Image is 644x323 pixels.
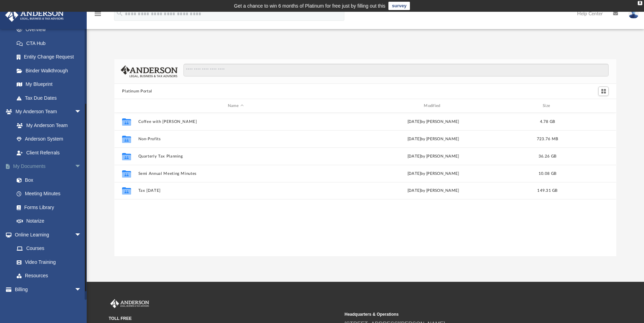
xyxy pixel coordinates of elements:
[75,160,88,174] span: arrow_drop_down
[183,64,609,77] input: Search files and folders
[10,91,92,105] a: Tax Due Dates
[638,1,642,5] div: close
[94,10,102,18] i: menu
[538,189,558,192] span: 149.31 GB
[628,9,639,19] img: User Pic
[534,103,561,109] div: Size
[114,113,616,256] div: grid
[122,88,152,95] button: Platinum Portal
[3,8,66,22] img: Anderson Advisors Platinum Portal
[345,311,576,317] small: Headquarters & Operations
[10,23,92,37] a: Overview
[109,315,340,322] small: TOLL FREE
[10,255,85,269] a: Video Training
[336,171,531,177] div: [DATE] by [PERSON_NAME]
[138,103,333,109] div: Name
[10,132,88,146] a: Anderson System
[336,119,531,125] div: [DATE] by [PERSON_NAME]
[388,2,410,10] a: survey
[10,269,88,283] a: Resources
[5,160,92,173] a: My Documentsarrow_drop_down
[109,299,151,308] img: Anderson Advisors Platinum Portal
[539,154,556,158] span: 36.26 GB
[598,87,609,96] button: Switch to Grid View
[10,173,88,187] a: Box
[10,64,92,78] a: Binder Walkthrough
[138,119,333,124] button: Coffee with [PERSON_NAME]
[10,50,92,64] a: Entity Change Request
[138,137,333,141] button: Non-Profits
[5,228,88,242] a: Online Learningarrow_drop_down
[10,242,88,255] a: Courses
[75,105,88,119] span: arrow_drop_down
[10,146,88,160] a: Client Referrals
[118,103,135,109] div: id
[565,103,613,109] div: id
[540,120,555,124] span: 4.78 GB
[94,13,102,18] a: menu
[5,105,88,119] a: My Anderson Teamarrow_drop_down
[10,214,92,228] a: Notarize
[138,171,333,176] button: Semi Annual Meeting Minutes
[336,188,531,194] div: [DATE] by [PERSON_NAME]
[10,187,92,201] a: Meeting Minutes
[75,228,88,242] span: arrow_drop_down
[138,154,333,159] button: Quarterly Tax Planning
[336,136,531,142] div: [DATE] by [PERSON_NAME]
[10,118,85,132] a: My Anderson Team
[336,153,531,160] div: [DATE] by [PERSON_NAME]
[539,172,556,176] span: 10.08 GB
[5,296,92,310] a: Events Calendar
[537,137,558,141] span: 723.76 MB
[116,9,123,17] i: search
[75,282,88,297] span: arrow_drop_down
[5,282,92,296] a: Billingarrow_drop_down
[138,188,333,193] button: Tax [DATE]
[10,36,92,50] a: CTA Hub
[234,2,386,10] div: Get a chance to win 6 months of Platinum for free just by filling out this
[336,103,531,109] div: Modified
[10,200,88,214] a: Forms Library
[10,78,88,91] a: My Blueprint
